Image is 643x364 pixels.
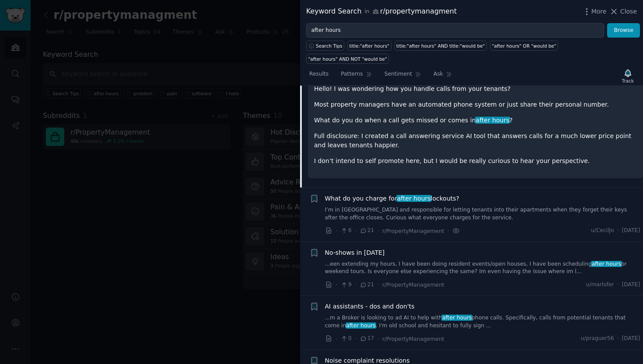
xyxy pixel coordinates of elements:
[622,335,640,343] span: [DATE]
[349,43,389,49] div: title:"after hours"
[335,226,337,236] span: ·
[338,67,375,85] a: Patterns
[325,302,415,311] a: AI assistants - dos and don'ts
[306,6,457,17] div: Keyword Search r/propertymanagment
[306,41,344,51] button: Search Tips
[308,56,387,62] div: "after hours" AND NOT "would be"
[306,54,389,64] a: "after hours" AND NOT "would be"
[617,281,619,289] span: ·
[591,227,614,235] span: u/CecilJo
[325,194,460,203] a: What do you charge forafter hourslockouts?
[384,70,412,78] span: Sentiment
[355,280,356,289] span: ·
[377,280,379,289] span: ·
[382,336,444,342] span: r/PropertyManagement
[582,7,607,16] button: More
[609,7,637,16] button: Close
[314,116,637,125] p: What do you do when a call gets missed or comes in ?
[364,8,369,16] span: in
[586,281,614,289] span: u/marlofer
[314,84,637,94] p: Hello! I was wondering how you handle calls from your tenants?
[581,335,614,343] span: u/praguer56
[622,78,634,84] div: Track
[475,117,510,124] span: after hours
[335,280,337,289] span: ·
[607,23,640,38] button: Browse
[381,67,424,85] a: Sentiment
[433,70,443,78] span: Ask
[360,227,374,235] span: 21
[314,100,637,109] p: Most property managers have an automated phone system or just share their personal number.
[355,226,356,236] span: ·
[395,41,487,51] a: title:"after hours" AND title:"would be"
[447,226,449,236] span: ·
[309,70,328,78] span: Results
[377,226,379,236] span: ·
[360,335,374,343] span: 17
[622,281,640,289] span: [DATE]
[622,227,640,235] span: [DATE]
[306,67,332,85] a: Results
[441,315,472,321] span: after hours
[306,23,604,38] input: Try a keyword related to your business
[340,335,351,343] span: 0
[347,41,391,51] a: title:"after hours"
[341,70,363,78] span: Patterns
[325,206,640,222] a: I’m in [GEOGRAPHIC_DATA] and responsible for letting tenants into their apartments when they forg...
[325,248,385,257] a: No-shows in [DATE]
[314,132,637,150] p: Full disclosure: I created a call answering service AI tool that answers calls for a much lower p...
[396,43,485,49] div: title:"after hours" AND title:"would be"
[355,334,356,343] span: ·
[382,282,444,288] span: r/PropertyManagement
[382,228,444,234] span: r/PropertyManagement
[316,43,342,49] span: Search Tips
[591,261,622,267] span: after hours
[619,67,637,85] button: Track
[360,281,374,289] span: 21
[617,335,619,343] span: ·
[346,322,377,329] span: after hours
[490,41,558,51] a: "after hours" OR "would be"
[335,334,337,343] span: ·
[325,314,640,329] a: ...m a Broker is looking to ad AI to help withafter hoursphone calls. Specifically, calls from po...
[617,227,619,235] span: ·
[377,334,379,343] span: ·
[314,156,637,166] p: I don’t intend to self promote here, but I would be really curious to hear your perspective.
[591,7,607,16] span: More
[620,7,637,16] span: Close
[325,194,460,203] span: What do you charge for lockouts?
[325,260,640,276] a: ...een extending my hours, I have been doing resident events/open houses, I have been schedulinga...
[396,195,431,202] span: after hours
[340,281,351,289] span: 9
[430,67,455,85] a: Ask
[492,43,556,49] div: "after hours" OR "would be"
[340,227,351,235] span: 6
